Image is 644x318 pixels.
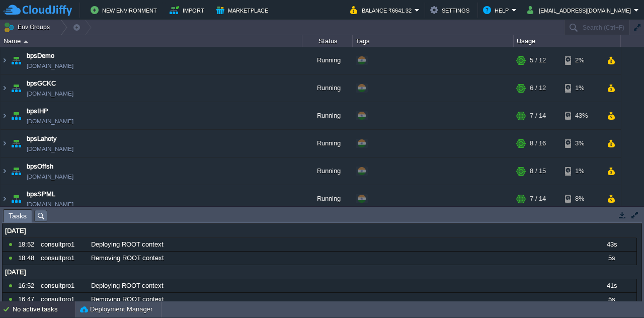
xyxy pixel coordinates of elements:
[91,254,164,263] span: Removing ROOT context
[9,74,23,102] img: AMDAwAAAACH5BAEAAAAALAAAAAABAAEAAAICRAEAOw==
[18,279,37,292] div: 16:52
[27,134,57,144] a: bpsLahoty
[1,157,9,185] img: AMDAwAAAACH5BAEAAAAALAAAAAABAAEAAAICRAEAOw==
[3,266,636,279] div: [DATE]
[514,35,620,47] div: Usage
[27,162,53,172] a: bpsOffsh
[587,238,636,251] div: 43s
[530,102,546,129] div: 7 / 14
[9,210,27,222] span: Tasks
[565,130,598,157] div: 3%
[302,130,353,157] div: Running
[302,47,353,74] div: Running
[587,279,636,292] div: 41s
[4,4,72,17] img: CloudJiffy
[527,4,634,16] button: [EMAIL_ADDRESS][DOMAIN_NAME]
[27,144,73,154] a: [DOMAIN_NAME]
[565,157,598,185] div: 1%
[9,185,23,212] img: AMDAwAAAACH5BAEAAAAALAAAAAABAAEAAAICRAEAOw==
[1,74,9,102] img: AMDAwAAAACH5BAEAAAAALAAAAAABAAEAAAICRAEAOw==
[91,240,164,249] span: Deploying ROOT context
[1,35,302,47] div: Name
[530,185,546,212] div: 7 / 14
[430,4,472,16] button: Settings
[38,252,88,265] div: consultpro1
[27,89,73,99] a: [DOMAIN_NAME]
[27,61,73,71] a: [DOMAIN_NAME]
[565,47,598,74] div: 2%
[170,4,207,16] button: Import
[9,157,23,185] img: AMDAwAAAACH5BAEAAAAALAAAAAABAAEAAAICRAEAOw==
[1,102,9,129] img: AMDAwAAAACH5BAEAAAAALAAAAAABAAEAAAICRAEAOw==
[483,4,512,16] button: Help
[3,224,636,237] div: [DATE]
[530,157,546,185] div: 8 / 15
[530,47,546,74] div: 5 / 12
[18,238,37,251] div: 18:52
[530,130,546,157] div: 8 / 16
[27,189,55,199] a: bpsSPML
[530,74,546,102] div: 6 / 12
[303,35,352,47] div: Status
[565,74,598,102] div: 1%
[302,74,353,102] div: Running
[24,40,28,43] img: AMDAwAAAACH5BAEAAAAALAAAAAABAAEAAAICRAEAOw==
[1,185,9,212] img: AMDAwAAAACH5BAEAAAAALAAAAAABAAEAAAICRAEAOw==
[27,51,54,61] a: bpsDemo
[353,35,513,47] div: Tags
[587,293,636,306] div: 5s
[1,130,9,157] img: AMDAwAAAACH5BAEAAAAALAAAAAABAAEAAAICRAEAOw==
[18,252,37,265] div: 18:48
[27,106,48,116] a: bpsIHP
[27,199,73,209] a: [DOMAIN_NAME]
[27,116,73,126] a: [DOMAIN_NAME]
[91,281,164,290] span: Deploying ROOT context
[13,301,75,317] div: No active tasks
[38,293,88,306] div: consultpro1
[302,102,353,129] div: Running
[91,295,164,304] span: Removing ROOT context
[38,279,88,292] div: consultpro1
[9,47,23,74] img: AMDAwAAAACH5BAEAAAAALAAAAAABAAEAAAICRAEAOw==
[565,185,598,212] div: 8%
[302,157,353,185] div: Running
[4,20,53,34] button: Env Groups
[9,130,23,157] img: AMDAwAAAACH5BAEAAAAALAAAAAABAAEAAAICRAEAOw==
[350,4,415,16] button: Balance ₹6641.32
[27,172,73,182] a: [DOMAIN_NAME]
[1,47,9,74] img: AMDAwAAAACH5BAEAAAAALAAAAAABAAEAAAICRAEAOw==
[216,4,271,16] button: Marketplace
[9,102,23,129] img: AMDAwAAAACH5BAEAAAAALAAAAAABAAEAAAICRAEAOw==
[91,4,160,16] button: New Environment
[18,293,37,306] div: 16:47
[27,78,56,89] a: bpsGCKC
[38,238,88,251] div: consultpro1
[565,102,598,129] div: 43%
[302,185,353,212] div: Running
[80,304,152,314] button: Deployment Manager
[587,252,636,265] div: 5s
